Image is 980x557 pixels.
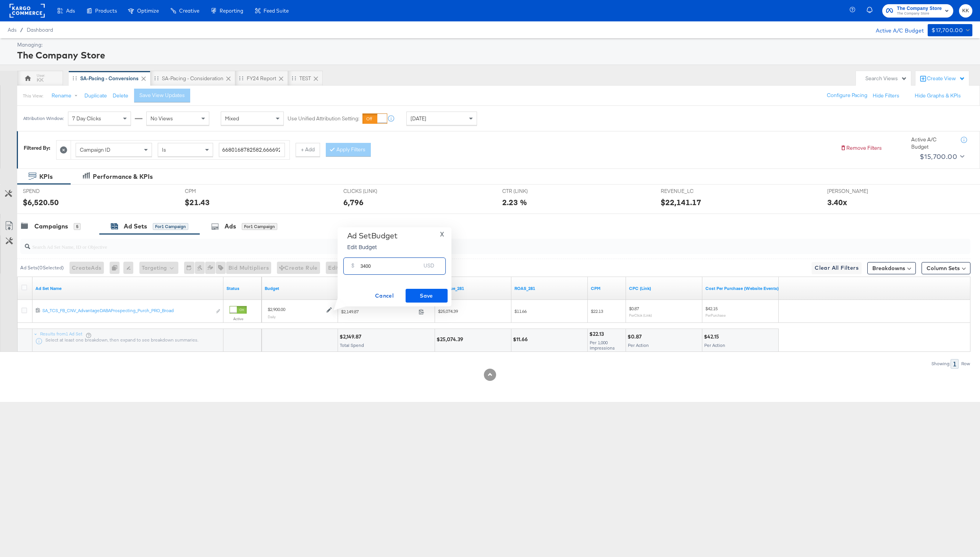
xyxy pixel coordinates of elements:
span: CLICKS (LINK) [343,188,401,195]
sub: Daily [268,314,276,319]
button: Save [406,289,448,303]
span: CPM [185,188,242,195]
button: Breakdowns [867,262,916,274]
span: Per 1,000 Impressions [590,340,615,351]
button: Delete [113,92,128,99]
div: $0.87 [627,333,644,340]
span: Products [95,8,117,14]
div: $6,520.50 [23,197,59,208]
div: $2,900.00 [268,306,285,313]
button: + Add [296,143,320,157]
a: ROAS_281 [514,285,585,291]
div: Row [961,361,970,366]
div: $22.13 [589,330,606,338]
span: Per Action [704,342,725,348]
span: Save [409,291,445,301]
span: CTR (LINK) [502,188,560,195]
span: KK [962,6,969,15]
div: $25,074.39 [437,336,466,343]
span: SPEND [23,188,80,195]
button: $17,700.00 [928,24,972,36]
div: $ [348,261,357,274]
div: This View: [23,93,43,99]
span: $22.13 [591,308,603,314]
button: Clear All Filters [812,262,862,274]
a: Your Ad Set name. [36,285,220,291]
span: $42.15 [705,306,718,311]
div: TEST [299,75,311,82]
button: Hide Graphs & KPIs [915,92,961,99]
div: $2,149.87 [340,333,364,340]
button: X [437,231,447,237]
span: Total Spend [340,342,364,348]
div: for 1 Campaign [242,223,277,230]
div: FY24 Report [247,75,276,82]
div: Create View [927,75,965,83]
span: Mixed [225,115,239,122]
button: KK [959,4,972,18]
a: The average cost for each link click you've received from your ad. [629,285,699,291]
a: Revenue_281 [438,285,508,291]
a: Shows the current state of your Ad Set. [226,285,259,291]
div: Campaigns [34,222,68,231]
button: Remove Filters [840,144,882,152]
input: Search Ad Set Name, ID or Objective [30,236,881,251]
div: 3.40x [827,197,847,208]
div: Active A/C Budget [868,24,924,36]
div: Attribution Window: [23,116,64,121]
span: $25,074.39 [438,308,458,314]
div: 1 [951,359,959,369]
div: KPIs [39,172,53,181]
span: The Company Store [897,5,942,13]
span: No Views [150,115,173,122]
div: $21.43 [185,197,210,208]
div: Filtered By: [24,144,50,152]
span: Campaign ID [80,146,110,153]
button: $15,700.00 [917,151,966,163]
div: $22,141.17 [661,197,701,208]
span: [DATE] [411,115,426,122]
span: Cancel [367,291,403,301]
div: Ad Sets ( 0 Selected) [20,264,64,271]
div: Managing: [17,41,970,49]
div: $15,700.00 [920,151,957,162]
span: $2,149.87 [341,309,416,314]
span: REVENUE_LC [661,188,718,195]
div: Search Views [865,75,907,82]
span: Feed Suite [264,8,289,14]
div: Drag to reorder tab [292,76,296,80]
div: SA-Pacing - Consideration [162,75,223,82]
div: Ads [225,222,236,231]
button: Column Sets [922,262,970,274]
span: Ads [8,27,16,33]
span: The Company Store [897,11,942,17]
div: $11.66 [513,336,530,343]
div: Active A/C Budget [911,136,953,150]
label: Use Unified Attribution Setting: [288,115,359,122]
span: Reporting [220,8,243,14]
div: $17,700.00 [931,26,963,35]
div: KK [37,76,44,84]
input: Enter your budget [361,255,421,271]
span: [PERSON_NAME] [827,188,885,195]
span: 7 Day Clicks [72,115,101,122]
div: Showing: [931,361,951,366]
div: SA_TCS_FB_CNV_AdvantageDABAProspecting_Purch_PRO_Broad [42,308,212,314]
button: Rename [46,89,86,103]
sub: Per Click (Link) [629,313,652,317]
span: Optimize [137,8,159,14]
div: $42.15 [704,333,721,340]
p: Edit Budget [347,243,398,251]
span: $0.87 [629,306,639,311]
a: Shows the current budget of Ad Set. [265,285,335,291]
sub: Per Purchase [705,313,726,317]
span: Ads [66,8,75,14]
input: Enter a search term [219,143,285,157]
a: Dashboard [27,27,53,33]
div: Drag to reorder tab [239,76,243,80]
div: 0 [110,262,123,274]
a: The average cost for each purchase tracked by your Custom Audience pixel on your website after pe... [705,285,779,291]
div: Drag to reorder tab [154,76,158,80]
label: Active [230,316,247,321]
